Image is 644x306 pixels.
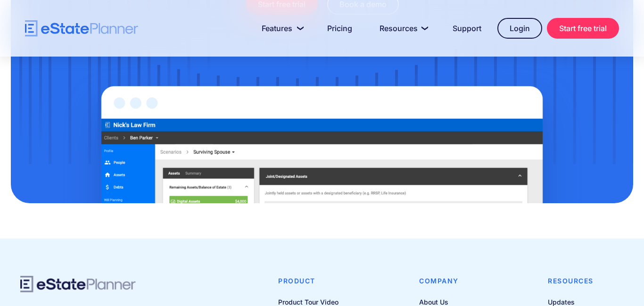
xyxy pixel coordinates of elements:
a: Support [441,19,493,38]
a: home [25,20,138,37]
h4: Product [278,276,363,286]
a: Start free trial [547,18,619,39]
a: Login [497,18,542,39]
h4: Company [419,276,472,286]
a: Resources [368,19,437,38]
h4: Resources [548,276,594,286]
a: Features [250,19,311,38]
a: Pricing [316,19,363,38]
